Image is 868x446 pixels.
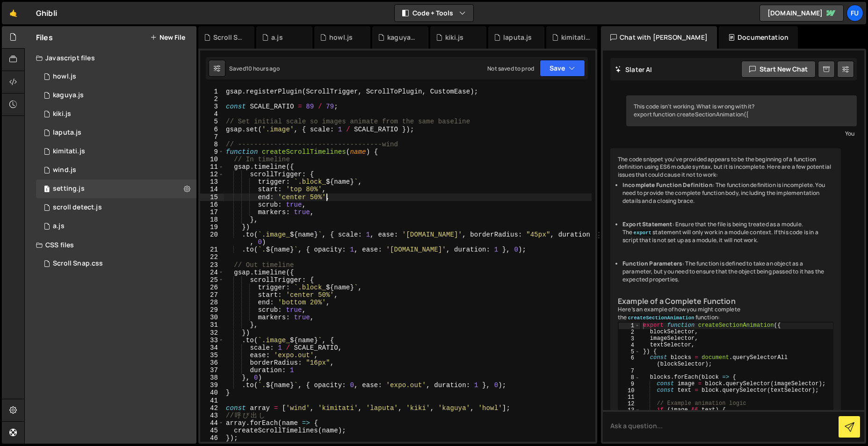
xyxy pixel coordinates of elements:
[200,352,224,359] div: 35
[200,133,224,141] div: 7
[44,186,50,194] span: 1
[200,404,224,412] div: 42
[561,33,591,42] div: kimitati.js
[200,419,224,427] div: 44
[200,95,224,103] div: 2
[200,231,224,246] div: 20
[53,185,85,193] div: setting.js
[619,355,640,368] div: 6
[200,284,224,291] div: 26
[200,209,224,216] div: 17
[445,33,463,42] div: kiki.js
[200,186,224,193] div: 14
[200,299,224,306] div: 28
[53,147,85,156] div: kimitati.js
[200,276,224,284] div: 25
[622,220,673,228] strong: Export Statement
[619,388,640,394] div: 10
[619,400,640,407] div: 12
[619,323,640,329] div: 1
[200,148,224,156] div: 9
[200,178,224,186] div: 13
[200,434,224,442] div: 46
[213,33,243,42] div: Scroll Snap.css
[200,359,224,367] div: 36
[846,5,863,22] a: Fu
[36,7,57,19] div: Ghibli
[53,91,84,100] div: kaguya.js
[25,49,196,67] div: Javascript files
[622,221,833,244] li: : Ensure that the file is being treated as a module. The statement will only work in a module con...
[36,105,196,123] div: 17069/47031.js
[36,123,196,142] div: 17069/47028.js
[53,129,81,137] div: laputa.js
[200,88,224,95] div: 1
[200,389,224,396] div: 40
[36,142,196,161] div: 17069/46978.js
[629,129,854,138] div: You
[53,166,76,174] div: wind.js
[503,33,532,42] div: laputa.js
[53,259,103,268] div: Scroll Snap.css
[200,261,224,269] div: 23
[200,253,224,261] div: 22
[622,181,713,189] strong: Incomplete Function Definition
[632,230,652,236] code: export
[619,394,640,400] div: 11
[200,381,224,389] div: 39
[619,329,640,336] div: 2
[741,61,816,78] button: Start new chat
[627,315,695,321] code: createSectionAnimation
[200,269,224,276] div: 24
[200,201,224,209] div: 16
[200,397,224,404] div: 41
[487,65,534,72] div: Not saved to prod
[36,32,53,43] h2: Files
[200,216,224,223] div: 18
[619,348,640,355] div: 5
[271,33,283,42] div: a.js
[200,374,224,381] div: 38
[53,222,65,230] div: a.js
[200,427,224,434] div: 45
[719,26,798,49] div: Documentation
[619,381,640,388] div: 9
[25,236,196,254] div: CSS files
[200,321,224,329] div: 31
[53,72,76,81] div: howl.js
[200,118,224,125] div: 5
[36,180,196,198] div: 17069/47032.js
[200,412,224,419] div: 43
[200,171,224,178] div: 12
[200,329,224,337] div: 32
[200,223,224,231] div: 19
[150,34,185,41] button: New File
[36,161,196,180] div: 17069/47026.js
[53,110,71,118] div: kiki.js
[36,198,196,217] div: 17069/47023.js
[601,26,717,49] div: Chat with [PERSON_NAME]
[619,407,640,413] div: 13
[200,306,224,314] div: 29
[622,260,833,283] li: : The function is defined to take an object as a parameter, but you need to ensure that the objec...
[329,33,353,42] div: howl.js
[200,337,224,344] div: 33
[615,65,652,74] h2: Slater AI
[229,65,280,72] div: Saved
[759,5,844,22] a: [DOMAIN_NAME]
[622,259,682,267] strong: Function Parameters
[540,60,585,77] button: Save
[36,86,196,105] div: 17069/47030.js
[53,203,102,212] div: scroll detect.js
[36,67,196,86] div: 17069/47029.js
[387,33,417,42] div: kaguya.js
[200,126,224,133] div: 6
[619,342,640,348] div: 4
[200,141,224,148] div: 8
[200,344,224,352] div: 34
[395,5,473,22] button: Code + Tools
[619,368,640,374] div: 7
[36,217,196,236] div: 17069/47065.js
[619,335,640,342] div: 3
